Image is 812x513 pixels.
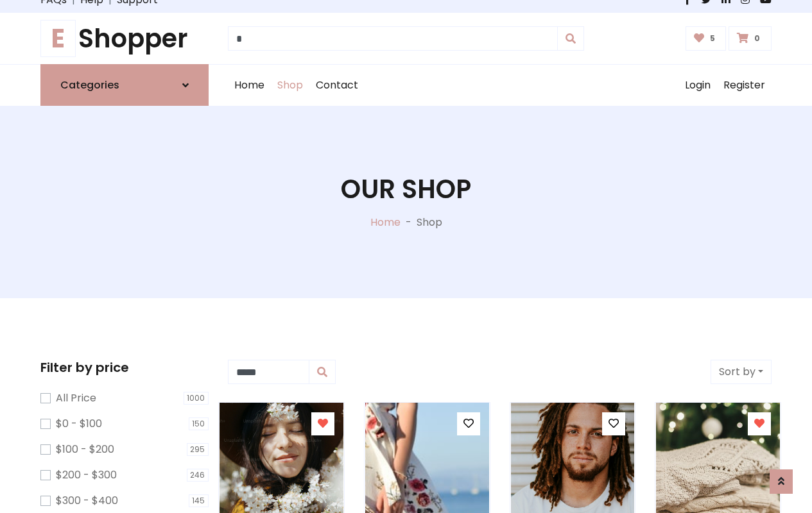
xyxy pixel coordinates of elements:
label: $300 - $400 [56,493,118,509]
span: 0 [751,33,763,44]
span: 5 [707,33,718,44]
h1: Shopper [40,23,209,54]
label: $0 - $100 [56,416,102,432]
a: Register [717,65,772,106]
h6: Categories [60,79,119,91]
a: 5 [686,26,727,51]
a: Shop [271,65,309,106]
span: 145 [189,494,209,507]
label: $100 - $200 [56,442,114,457]
h1: Our Shop [341,174,471,205]
button: Sort by [711,360,772,384]
a: Contact [309,65,365,106]
span: 246 [187,469,209,482]
a: Login [678,65,717,106]
a: Categories [40,64,209,106]
span: 1000 [184,392,209,405]
span: 295 [187,443,209,456]
span: 150 [189,417,209,430]
a: EShopper [40,23,209,54]
label: $200 - $300 [56,467,117,483]
p: Shop [417,215,442,230]
p: - [401,215,417,230]
h5: Filter by price [40,360,209,375]
span: E [40,20,76,57]
a: Home [370,215,401,230]
a: Home [228,65,271,106]
label: All Price [56,391,96,406]
a: 0 [729,26,772,51]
